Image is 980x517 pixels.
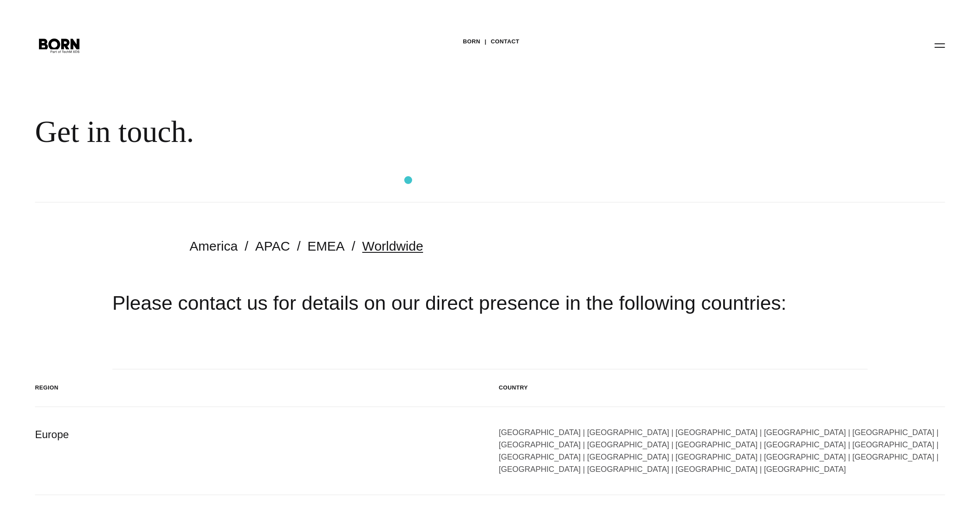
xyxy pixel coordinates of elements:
div: [GEOGRAPHIC_DATA] | [GEOGRAPHIC_DATA] | [GEOGRAPHIC_DATA] | [GEOGRAPHIC_DATA] | [GEOGRAPHIC_DATA]... [499,426,945,476]
div: Region [35,383,481,392]
h2: Please contact us for details on our direct presence in the following countries: [112,290,868,316]
a: America [189,239,238,253]
a: APAC [255,239,290,253]
button: Open [929,36,950,54]
div: Country [499,383,945,392]
a: Worldwide [362,239,423,253]
a: EMEA [308,239,345,253]
a: Contact [491,35,519,48]
div: Get in touch. [35,114,534,150]
div: Europe [35,426,481,476]
a: BORN [463,35,480,48]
